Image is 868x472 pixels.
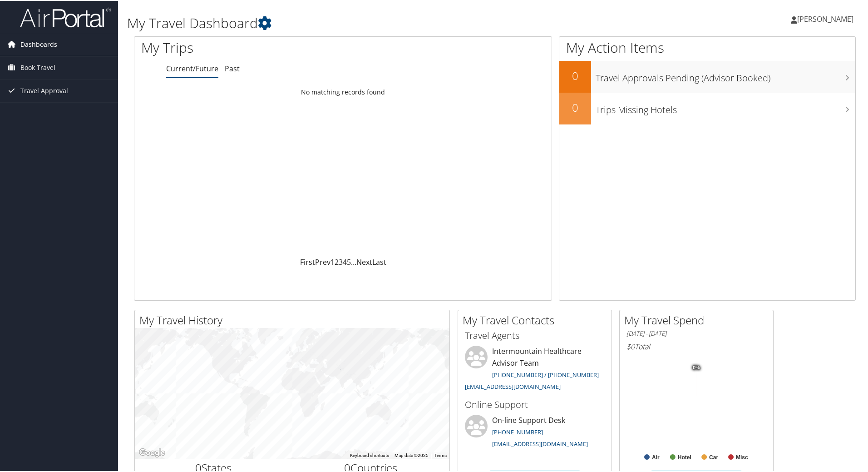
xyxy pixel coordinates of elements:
[347,256,351,266] a: 5
[134,83,552,99] td: No matching records found
[330,256,335,266] a: 1
[492,370,599,378] a: [PHONE_NUMBER] / [PHONE_NUMBER]
[736,453,748,460] text: Misc
[626,328,766,337] h6: [DATE] - [DATE]
[20,32,57,55] span: Dashboards
[559,60,855,92] a: 0Travel Approvals Pending (Advisor Booked)
[626,341,766,351] h6: Total
[559,67,591,83] h2: 0
[791,5,863,32] a: [PERSON_NAME]
[225,63,240,73] a: Past
[626,341,635,351] span: $0
[395,452,429,457] span: Map data ©2025
[350,452,389,458] button: Keyboard shortcuts
[141,37,371,56] h1: My Trips
[20,79,68,101] span: Travel Approval
[137,446,167,458] a: Open this area in Google Maps (opens a new window)
[139,312,449,327] h2: My Travel History
[709,453,718,460] text: Car
[315,256,330,266] a: Prev
[559,37,855,56] h1: My Action Items
[372,256,386,266] a: Last
[559,99,591,114] h2: 0
[356,256,372,266] a: Next
[465,328,605,341] h3: Travel Agents
[434,452,447,457] a: Terms (opens in new tab)
[596,98,855,115] h3: Trips Missing Hotels
[166,63,218,73] a: Current/Future
[300,256,315,266] a: First
[460,345,609,393] li: Intermountain Healthcare Advisor Team
[693,364,700,370] tspan: 0%
[137,446,167,458] img: Google
[652,453,660,460] text: Air
[463,312,612,327] h2: My Travel Contacts
[492,427,543,435] a: [PHONE_NUMBER]
[335,256,339,266] a: 2
[559,92,855,124] a: 0Trips Missing Hotels
[460,414,609,451] li: On-line Support Desk
[465,382,561,390] a: [EMAIL_ADDRESS][DOMAIN_NAME]
[678,453,691,460] text: Hotel
[20,6,111,27] img: airportal-logo.png
[127,13,617,32] h1: My Travel Dashboard
[465,397,605,410] h3: Online Support
[351,256,356,266] span: …
[492,439,588,447] a: [EMAIL_ADDRESS][DOMAIN_NAME]
[624,312,773,327] h2: My Travel Spend
[343,256,347,266] a: 4
[596,66,855,84] h3: Travel Approvals Pending (Advisor Booked)
[339,256,343,266] a: 3
[797,13,853,23] span: [PERSON_NAME]
[20,55,55,78] span: Book Travel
